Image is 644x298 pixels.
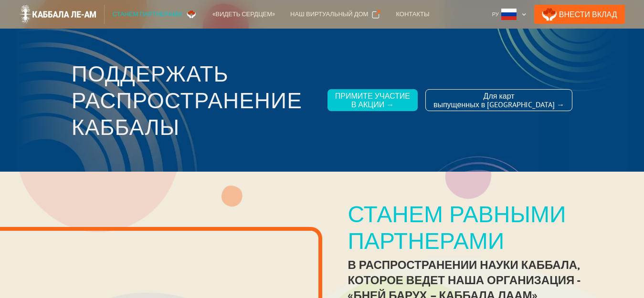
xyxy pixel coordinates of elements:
[348,200,618,254] div: Станем равными партнерами
[534,5,625,24] a: Внести Вклад
[396,10,429,19] div: Контакты
[112,10,182,19] div: Станем партнерами
[425,89,572,111] a: Для картвыпущенных в [GEOGRAPHIC_DATA] →
[212,10,275,19] div: «Видеть сердцем»
[335,92,410,109] div: Примите участие в акции →
[488,5,530,24] div: Ру
[327,89,418,111] a: Примите участиев акции →
[283,5,388,24] a: Наш виртуальный дом
[492,10,499,19] div: Ру
[433,92,564,109] div: Для карт выпущенных в [GEOGRAPHIC_DATA] →
[105,5,205,24] a: Станем партнерами
[388,5,437,24] a: Контакты
[205,5,283,24] a: «Видеть сердцем»
[72,60,320,140] h3: Поддержать распространение каббалы
[290,10,368,19] div: Наш виртуальный дом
